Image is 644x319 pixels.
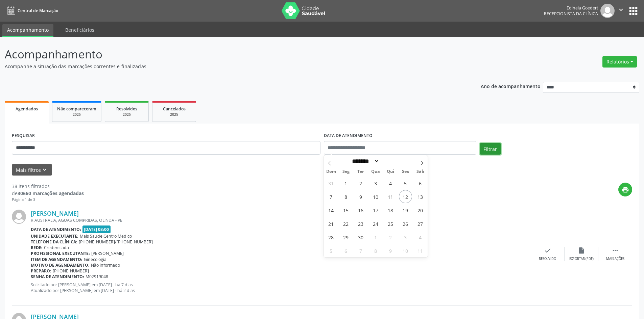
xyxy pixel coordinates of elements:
[5,46,449,63] p: Acompanhamento
[339,177,353,190] span: Setembro 1, 2025
[325,204,338,217] span: Setembro 14, 2025
[324,169,339,174] span: Dom
[82,225,111,233] span: [DATE] 08:00
[163,106,186,112] span: Cancelados
[31,239,77,245] b: Telefone da clínica:
[384,217,397,230] span: Setembro 25, 2025
[399,190,412,203] span: Setembro 12, 2025
[157,112,191,117] div: 2025
[31,257,82,262] b: Item de agendamento:
[325,244,338,257] span: Outubro 5, 2025
[606,257,624,261] div: Mais ações
[84,257,106,262] span: Ginecologia
[339,204,353,217] span: Setembro 15, 2025
[325,177,338,190] span: Agosto 31, 2025
[384,231,397,244] span: Outubro 2, 2025
[57,112,96,117] div: 2025
[369,231,382,244] span: Outubro 1, 2025
[398,169,413,174] span: Sex
[325,231,338,244] span: Setembro 28, 2025
[5,63,449,70] p: Acompanhe a situação das marcações correntes e finalizadas
[31,262,90,268] b: Motivo de agendamento:
[18,190,84,196] strong: 30660 marcações agendadas
[12,190,84,197] div: de
[18,8,58,14] span: Central de Marcação
[354,217,367,230] span: Setembro 23, 2025
[91,250,124,256] span: [PERSON_NAME]
[414,244,427,257] span: Outubro 11, 2025
[339,217,353,230] span: Setembro 22, 2025
[325,217,338,230] span: Setembro 21, 2025
[480,143,501,155] button: Filtrar
[79,239,153,245] span: [PHONE_NUMBER]/[PHONE_NUMBER]
[383,169,398,174] span: Qui
[80,233,132,239] span: Mais Saude Centro Medico
[399,204,412,217] span: Setembro 19, 2025
[324,131,373,141] label: DATA DE ATENDIMENTO
[617,6,625,14] i: 
[339,231,353,244] span: Setembro 29, 2025
[354,190,367,203] span: Setembro 9, 2025
[544,247,551,254] i: check
[569,257,594,261] div: Exportar (PDF)
[414,190,427,203] span: Setembro 13, 2025
[86,274,108,280] span: M02919048
[350,158,380,165] select: Month
[602,56,637,68] button: Relatórios
[12,131,35,141] label: PESQUISAR
[414,231,427,244] span: Outubro 4, 2025
[399,231,412,244] span: Outubro 3, 2025
[627,5,639,17] button: apps
[31,210,79,217] a: [PERSON_NAME]
[31,268,51,274] b: Preparo:
[31,227,81,232] b: Data de atendimento:
[413,169,428,174] span: Sáb
[31,274,84,280] b: Senha de atendimento:
[414,177,427,190] span: Setembro 6, 2025
[12,183,84,190] div: 38 itens filtrados
[57,106,96,112] span: Não compareceram
[368,169,383,174] span: Qua
[369,217,382,230] span: Setembro 24, 2025
[339,190,353,203] span: Setembro 8, 2025
[369,190,382,203] span: Setembro 10, 2025
[338,169,353,174] span: Seg
[399,217,412,230] span: Setembro 26, 2025
[31,217,531,223] div: R AUSTRALIA, AGUAS COMPRIDAS, OLINDA - PE
[384,244,397,257] span: Outubro 9, 2025
[12,164,52,176] button: Mais filtroskeyboard_arrow_down
[578,247,585,254] i: insert_drive_file
[44,245,69,250] span: Credenciada
[353,169,368,174] span: Ter
[384,190,397,203] span: Setembro 11, 2025
[61,24,99,36] a: Beneficiários
[116,106,137,112] span: Resolvidos
[544,5,598,11] div: Edineia Goedert
[41,166,48,174] i: keyboard_arrow_down
[354,244,367,257] span: Outubro 7, 2025
[622,186,629,193] i: print
[339,244,353,257] span: Outubro 6, 2025
[31,233,78,239] b: Unidade executante:
[12,197,84,203] div: Página 1 de 3
[384,204,397,217] span: Setembro 18, 2025
[600,4,615,18] img: img
[414,217,427,230] span: Setembro 27, 2025
[110,112,144,117] div: 2025
[16,106,38,112] span: Agendados
[539,257,556,261] div: Resolvido
[5,5,58,16] a: Central de Marcação
[481,82,541,90] p: Ano de acompanhamento
[325,190,338,203] span: Setembro 7, 2025
[2,24,53,37] a: Acompanhamento
[354,177,367,190] span: Setembro 2, 2025
[369,244,382,257] span: Outubro 8, 2025
[384,177,397,190] span: Setembro 4, 2025
[399,244,412,257] span: Outubro 10, 2025
[369,177,382,190] span: Setembro 3, 2025
[91,262,120,268] span: Não informado
[379,158,402,165] input: Year
[612,247,619,254] i: 
[399,177,412,190] span: Setembro 5, 2025
[618,183,632,196] button: print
